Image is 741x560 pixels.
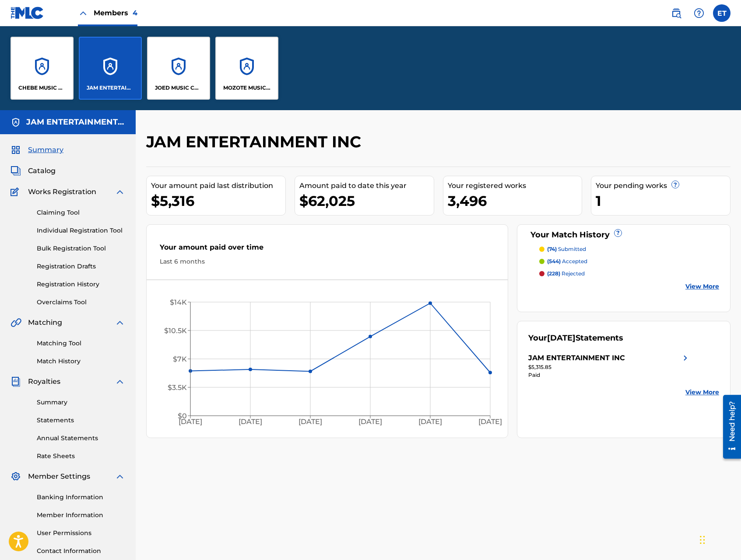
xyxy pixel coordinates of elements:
[539,245,719,253] a: (74) submitted
[37,511,125,520] a: Member Information
[239,417,262,426] tspan: [DATE]
[215,37,278,100] a: AccountsMOZOTE MUSIC CORP.
[37,529,125,538] a: User Permissions
[547,258,561,264] span: (544)
[539,257,719,265] a: (544) accepted
[37,493,125,502] a: Banking Information
[547,257,587,265] p: accepted
[28,187,96,197] span: Works Registration
[151,181,285,191] div: Your amount paid last distribution
[713,4,730,22] div: User Menu
[37,262,125,271] a: Registration Drafts
[115,471,125,482] img: expand
[37,339,125,348] a: Matching Tool
[37,434,125,443] a: Annual Statements
[155,84,203,92] p: JOED MUSIC CORP.
[168,383,187,392] tspan: $3.5K
[11,376,21,387] img: Royalties
[115,187,125,197] img: expand
[179,417,202,426] tspan: [DATE]
[697,518,741,560] iframe: Chat Widget
[690,4,708,22] div: Help
[700,527,705,553] div: Drag
[680,353,691,363] img: right chevron icon
[223,84,271,92] p: MOZOTE MUSIC CORP.
[11,166,56,176] a: CatalogCatalog
[37,226,125,235] a: Individual Registration Tool
[299,181,434,191] div: Amount paid to date this year
[528,371,691,379] div: Paid
[478,417,502,426] tspan: [DATE]
[37,244,125,253] a: Bulk Registration Tool
[173,355,187,363] tspan: $7K
[28,166,56,176] span: Catalog
[528,353,625,363] div: JAM ENTERTAINMENT INC
[170,298,187,306] tspan: $14K
[37,280,125,289] a: Registration History
[37,208,125,217] a: Claiming Tool
[115,376,125,387] img: expand
[528,353,691,379] a: JAM ENTERTAINMENT INCright chevron icon$5,315.85Paid
[539,270,719,278] a: (228) rejected
[358,417,382,426] tspan: [DATE]
[28,317,62,328] span: Matching
[94,8,137,18] span: Members
[146,132,365,152] h2: JAM ENTERTAINMENT INC
[37,546,125,556] a: Contact Information
[667,4,685,22] a: Public Search
[147,37,210,100] a: AccountsJOED MUSIC CORP.
[547,270,585,278] p: rejected
[11,7,44,19] img: MLC Logo
[448,181,582,191] div: Your registered works
[11,471,21,482] img: Member Settings
[37,298,125,307] a: Overclaims Tool
[37,357,125,366] a: Match History
[547,270,560,277] span: (228)
[596,191,730,211] div: 1
[115,317,125,328] img: expand
[26,117,125,127] h5: JAM ENTERTAINMENT INC
[547,333,576,343] span: [DATE]
[528,229,719,241] div: Your Match History
[11,166,21,176] img: Catalog
[79,37,142,100] a: AccountsJAM ENTERTAINMENT INC
[133,9,137,17] span: 4
[37,398,125,407] a: Summary
[528,363,691,371] div: $5,315.85
[716,391,741,462] iframe: Resource Center
[78,8,88,18] img: Close
[694,8,704,18] img: help
[547,246,557,252] span: (74)
[160,242,495,257] div: Your amount paid over time
[299,417,322,426] tspan: [DATE]
[596,181,730,191] div: Your pending works
[28,376,60,387] span: Royalties
[11,145,21,155] img: Summary
[685,282,719,291] a: View More
[18,84,66,92] p: CHEBE MUSIC CORP.
[671,8,681,18] img: search
[11,117,21,128] img: Accounts
[448,191,582,211] div: 3,496
[528,332,623,344] div: Your Statements
[151,191,285,211] div: $5,316
[160,257,495,266] div: Last 6 months
[28,145,63,155] span: Summary
[418,417,442,426] tspan: [DATE]
[672,181,679,188] span: ?
[615,230,622,237] span: ?
[37,452,125,461] a: Rate Sheets
[547,245,586,253] p: submitted
[28,471,90,482] span: Member Settings
[299,191,434,211] div: $62,025
[11,187,22,197] img: Works Registration
[164,327,187,335] tspan: $10.5K
[11,37,74,100] a: AccountsCHEBE MUSIC CORP.
[87,84,134,92] p: JAM ENTERTAINMENT INC
[685,388,719,397] a: View More
[178,412,187,420] tspan: $0
[11,145,63,155] a: SummarySummary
